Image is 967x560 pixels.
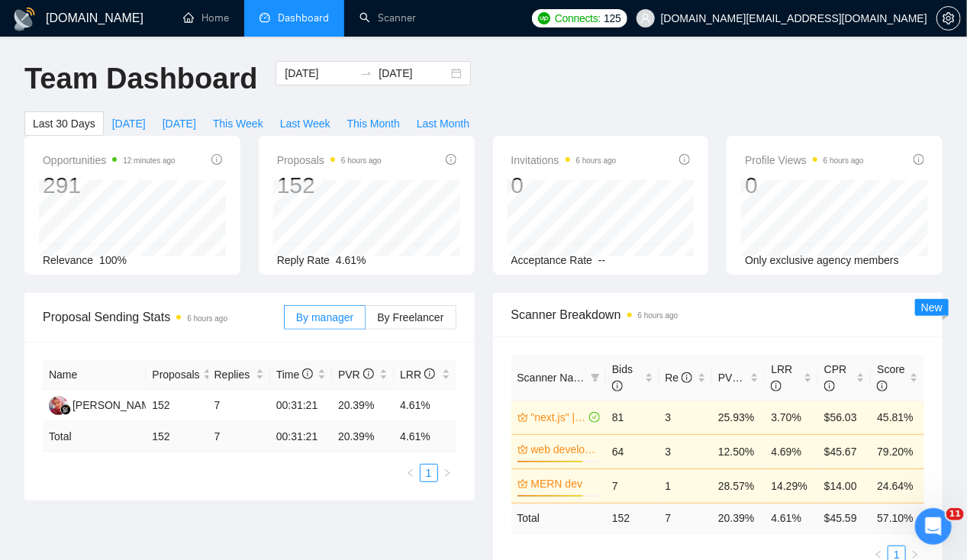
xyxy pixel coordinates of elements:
span: info-circle [302,369,313,379]
button: This Week [205,111,272,136]
span: info-circle [679,154,690,165]
td: $45.67 [818,434,871,468]
span: LRR [771,363,792,392]
span: Last 30 Days [33,115,95,132]
td: 20.39% [332,390,394,422]
div: 291 [43,171,176,200]
button: Last 30 Days [24,111,104,136]
td: 4.61% [394,390,456,422]
h1: Team Dashboard [24,61,257,97]
td: $14.00 [818,468,871,503]
td: $ 45.59 [818,503,871,533]
span: 100% [99,254,127,266]
td: 1 [659,468,712,503]
span: Last Week [280,115,330,132]
span: 125 [604,10,620,27]
span: 11 [946,508,964,520]
div: [PERSON_NAME] [73,397,160,414]
div: 0 [745,171,864,200]
td: 14.29% [765,468,817,503]
span: info-circle [914,154,924,165]
button: [DATE] [104,111,154,136]
span: left [406,468,415,478]
span: info-circle [824,381,835,391]
span: Invitations [511,151,617,169]
span: info-circle [424,369,435,379]
li: 1 [420,464,438,482]
span: Connects: [555,10,601,27]
span: CPR [824,363,847,392]
td: 3 [659,401,712,434]
span: Opportunities [43,151,176,169]
span: info-circle [211,154,222,165]
img: upwork-logo.png [538,12,550,24]
time: 6 hours ago [638,311,679,320]
span: left [874,550,883,559]
span: Only exclusive agency members [745,254,899,266]
td: 20.39 % [332,422,394,452]
td: $56.03 [818,401,871,434]
span: info-circle [682,372,692,383]
td: 20.39 % [712,503,765,533]
td: 4.61 % [394,422,456,452]
div: 152 [277,171,382,200]
a: web developmnet [531,441,598,458]
button: This Month [339,111,408,136]
a: MERN dev [531,475,598,492]
td: Total [43,422,146,452]
a: searchScanner [359,11,416,24]
a: homeHome [183,11,229,24]
td: 25.93% [712,401,765,434]
span: right [911,550,920,559]
th: Replies [208,360,270,390]
span: Scanner Name [517,372,588,384]
span: Last Month [417,115,469,132]
td: 3.70% [765,401,817,434]
a: DP[PERSON_NAME] [49,398,160,410]
span: Profile Views [745,151,864,169]
span: This Week [213,115,263,132]
span: Proposals [277,151,382,169]
span: Bids [612,363,633,392]
td: 57.10 % [871,503,924,533]
span: -- [598,254,605,266]
button: Last Month [408,111,478,136]
button: Last Week [272,111,339,136]
td: 152 [146,422,208,452]
button: left [401,464,420,482]
td: 7 [208,390,270,422]
time: 6 hours ago [576,156,617,165]
td: 4.61 % [765,503,817,533]
td: 7 [659,503,712,533]
td: 45.81% [871,401,924,434]
span: Scanner Breakdown [511,305,925,324]
td: 4.69% [765,434,817,468]
span: This Month [347,115,400,132]
td: 24.64% [871,468,924,503]
span: setting [937,12,960,24]
span: 4.61% [336,254,366,266]
span: Time [276,369,313,381]
td: 00:31:21 [270,390,332,422]
span: Acceptance Rate [511,254,593,266]
td: 152 [146,390,208,422]
span: Score [877,363,905,392]
span: LRR [400,369,435,381]
span: Reply Rate [277,254,330,266]
span: user [640,13,651,24]
td: 152 [606,503,659,533]
span: Re [666,372,693,384]
img: gigradar-bm.png [60,404,71,415]
span: dashboard [259,12,270,23]
td: 00:31:21 [270,422,332,452]
a: setting [936,12,961,24]
span: info-circle [446,154,456,165]
span: swap-right [360,67,372,79]
iframe: Intercom live chat [915,508,952,545]
span: crown [517,444,528,455]
span: [DATE] [112,115,146,132]
td: 64 [606,434,659,468]
img: DP [49,396,68,415]
td: 7 [606,468,659,503]
li: Next Page [438,464,456,482]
